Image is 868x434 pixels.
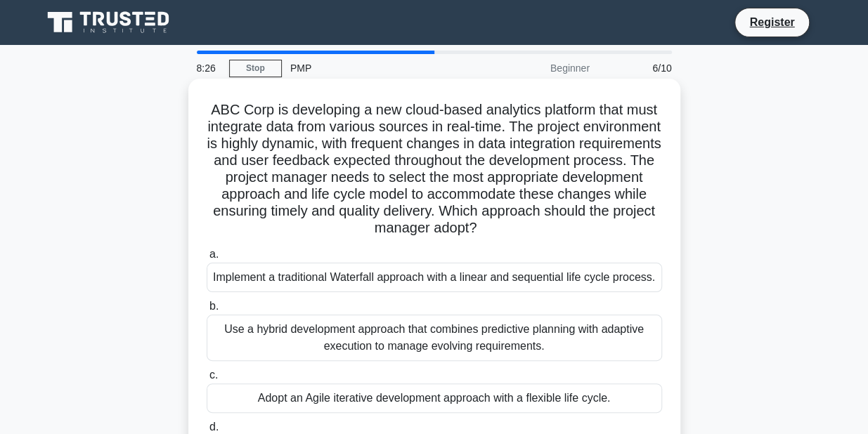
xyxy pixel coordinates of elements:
[188,54,229,82] div: 8:26
[209,248,219,260] span: a.
[282,54,475,82] div: PMP
[209,421,219,433] span: d.
[207,263,662,292] div: Implement a traditional Waterfall approach with a linear and sequential life cycle process.
[205,101,663,237] h5: ABC Corp is developing a new cloud-based analytics platform that must integrate data from various...
[207,315,662,361] div: Use a hybrid development approach that combines predictive planning with adaptive execution to ma...
[598,54,680,82] div: 6/10
[475,54,598,82] div: Beginner
[741,13,803,31] a: Register
[229,60,282,77] a: Stop
[207,383,662,413] div: Adopt an Agile iterative development approach with a flexible life cycle.
[209,369,218,381] span: c.
[209,300,219,312] span: b.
